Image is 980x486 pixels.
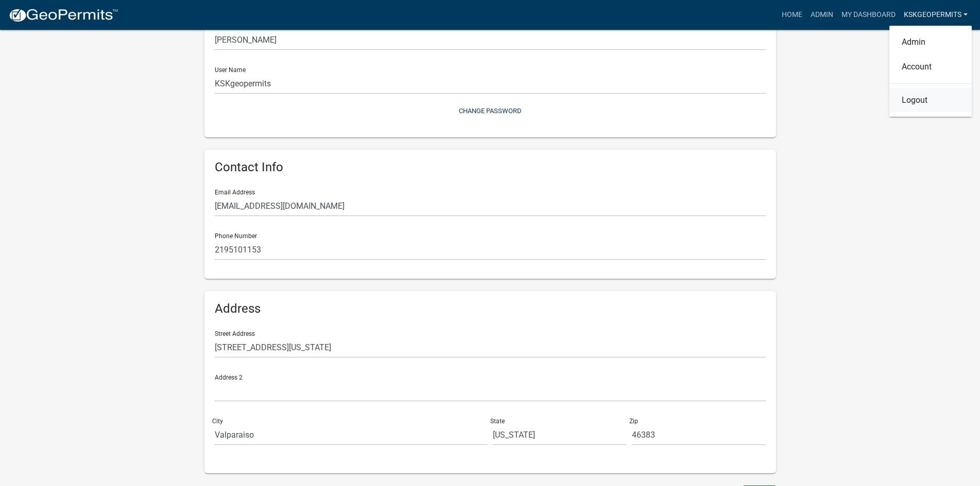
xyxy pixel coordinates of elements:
h6: Address [215,301,766,316]
a: Admin [889,30,972,55]
a: Admin [806,5,837,25]
a: KSKgeopermits [900,5,972,25]
div: KSKgeopermits [889,26,972,117]
a: Account [889,55,972,79]
a: My Dashboard [837,5,900,25]
a: Home [778,5,806,25]
h6: Contact Info [215,160,766,175]
button: Change Password [215,102,766,119]
a: Logout [889,88,972,113]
